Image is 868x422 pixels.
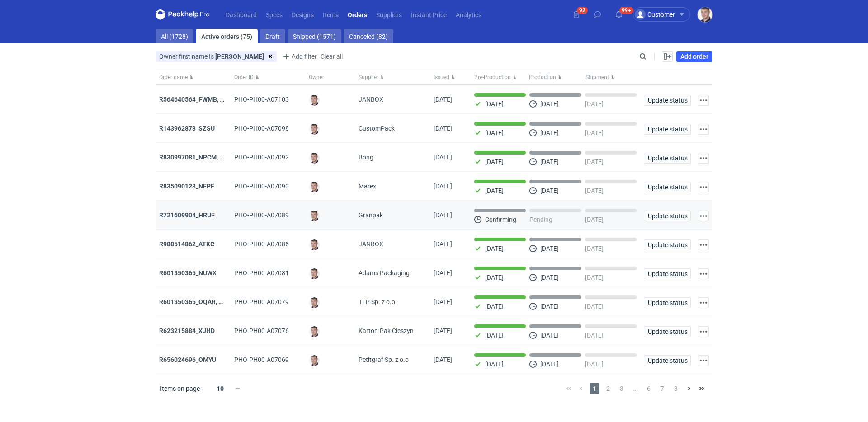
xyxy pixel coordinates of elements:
[485,245,504,252] p: [DATE]
[159,154,231,161] strong: R830997081_NPCM, YIOI
[355,85,430,114] div: JANBOX
[309,182,320,192] img: Maciej Sikora
[485,100,504,108] p: [DATE]
[196,29,258,43] a: Active orders (75)
[261,9,287,20] a: Specs
[231,70,306,84] button: Order ID
[355,172,430,201] div: Marex
[359,211,383,220] span: Granpak
[309,355,320,366] img: Maciej Sikora
[309,239,320,250] img: Maciej Sikora
[485,216,516,223] p: Confirming
[234,269,289,277] span: PHO-PH00-A07081
[569,7,584,22] button: 92
[343,9,372,20] a: Orders
[698,211,709,221] button: Actions
[309,124,320,135] img: Maciej Sikora
[355,316,430,345] div: Karton-Pak Cieszyn
[234,183,289,190] span: PHO-PH00-A07090
[451,9,486,20] a: Analytics
[584,70,640,84] button: Shipment
[585,216,604,223] p: [DATE]
[359,268,410,277] span: Adams Packaging
[612,7,626,22] button: 99+
[648,213,687,219] span: Update status
[648,184,687,190] span: Update status
[159,298,236,305] a: R601350365_OQAR, MXDH
[318,9,343,20] a: Items
[434,74,449,81] span: Issued
[321,53,343,60] span: Clear all
[471,70,527,84] button: Pre-Production
[644,355,691,366] button: Update status
[698,153,709,164] button: Actions
[648,300,687,306] span: Update status
[540,303,559,310] p: [DATE]
[529,74,556,81] span: Production
[430,70,471,84] button: Issued
[234,356,289,363] span: PHO-PH00-A07069
[485,158,504,165] p: [DATE]
[359,355,409,364] span: Petitgraf Sp. z o.o
[698,239,709,250] button: Actions
[585,245,604,252] p: [DATE]
[156,51,264,62] div: Owner first name Is
[159,96,257,103] strong: R564640564_FWMB, FMPD, MNLB
[434,125,452,132] span: 11/08/2025
[359,182,376,191] span: Marex
[474,74,511,81] span: Pre-Production
[215,53,264,60] strong: [PERSON_NAME]
[698,7,712,22] img: Maciej Sikora
[234,240,289,248] span: PHO-PH00-A07086
[434,356,452,363] span: 05/08/2025
[156,70,231,84] button: Order name
[590,383,599,394] span: 1
[485,332,504,339] p: [DATE]
[585,158,604,165] p: [DATE]
[698,95,709,106] button: Actions
[309,153,320,164] img: Maciej Sikora
[648,126,687,132] span: Update status
[585,100,604,108] p: [DATE]
[355,143,430,172] div: Bong
[234,154,289,161] span: PHO-PH00-A07092
[644,326,691,337] button: Update status
[676,51,712,62] a: Add order
[309,74,324,81] span: Owner
[648,155,687,161] span: Update status
[234,96,289,103] span: PHO-PH00-A07103
[648,328,687,335] span: Update status
[657,383,667,394] span: 7
[234,125,289,132] span: PHO-PH00-A07098
[206,382,235,395] div: 10
[359,326,414,335] span: Karton-Pak Cieszyn
[355,258,430,287] div: Adams Packaging
[698,326,709,337] button: Actions
[644,268,691,279] button: Update status
[355,70,430,84] button: Supplier
[485,274,504,281] p: [DATE]
[637,51,666,62] input: Search
[355,114,430,143] div: CustomPack
[540,332,559,339] p: [DATE]
[617,383,627,394] span: 3
[485,303,504,310] p: [DATE]
[309,95,320,106] img: Maciej Sikora
[540,274,559,281] p: [DATE]
[288,29,341,43] a: Shipped (1571)
[281,51,317,62] span: Add filter
[648,357,687,364] span: Update status
[540,158,559,165] p: [DATE]
[160,384,200,393] span: Items on page
[344,29,393,43] a: Canceled (82)
[309,211,320,221] img: Maciej Sikora
[234,211,289,219] span: PHO-PH00-A07089
[309,268,320,279] img: Maciej Sikora
[635,9,675,20] div: Customer
[527,70,584,84] button: Production
[485,187,504,194] p: [DATE]
[585,303,604,310] p: [DATE]
[434,269,452,277] span: 06/08/2025
[644,211,691,221] button: Update status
